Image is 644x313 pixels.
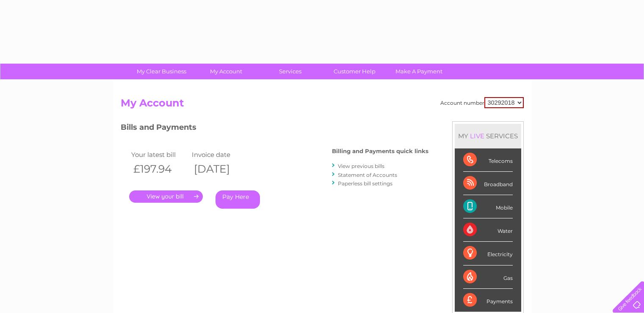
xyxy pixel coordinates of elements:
[129,160,190,178] th: £197.94
[255,64,325,79] a: Services
[127,64,196,79] a: My Clear Business
[463,218,513,242] div: Water
[216,190,260,209] a: Pay Here
[121,121,428,136] h3: Bills and Payments
[338,163,384,169] a: View previous bills
[455,124,521,148] div: MY SERVICES
[129,149,190,160] td: Your latest bill
[320,64,390,79] a: Customer Help
[338,180,392,187] a: Paperless bill settings
[440,97,524,108] div: Account number
[129,190,203,203] a: .
[338,172,397,178] a: Statement of Accounts
[190,149,251,160] td: Invoice date
[463,265,513,289] div: Gas
[463,148,513,172] div: Telecoms
[463,195,513,218] div: Mobile
[463,242,513,265] div: Electricity
[190,160,251,178] th: [DATE]
[463,172,513,195] div: Broadband
[332,148,428,154] h4: Billing and Payments quick links
[191,64,261,79] a: My Account
[384,64,454,79] a: Make A Payment
[121,97,524,113] h2: My Account
[463,289,513,312] div: Payments
[468,132,486,140] div: LIVE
